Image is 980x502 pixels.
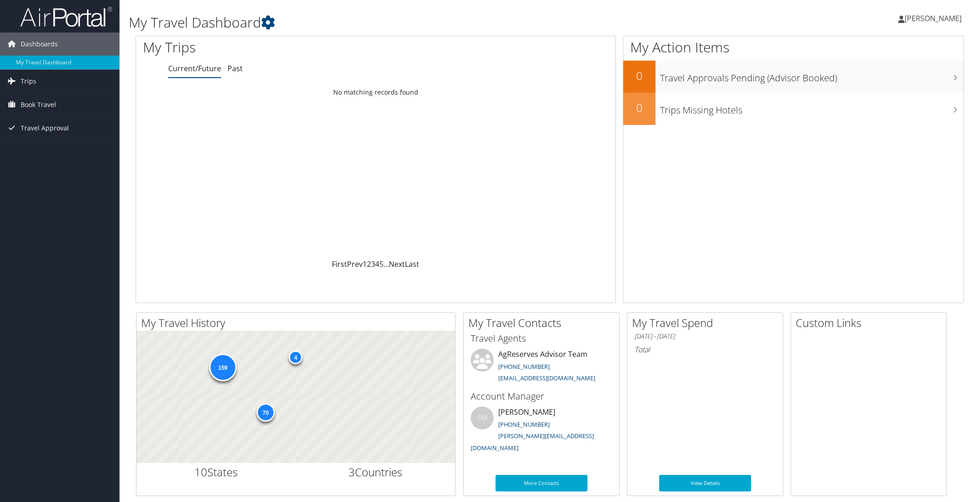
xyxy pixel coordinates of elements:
a: 1 [363,259,367,269]
h2: My Travel Spend [632,315,783,331]
a: 2 [367,259,371,269]
h1: My Travel Dashboard [129,13,690,32]
li: AgReserves Advisor Team [466,349,617,386]
img: airportal-logo.png [20,6,112,28]
h3: Trips Missing Hotels [660,99,963,117]
h2: My Travel Contacts [468,315,619,331]
a: [PHONE_NUMBER] [498,420,550,429]
a: [PERSON_NAME][EMAIL_ADDRESS][DOMAIN_NAME] [471,432,594,452]
div: 159 [209,354,236,381]
h1: My Trips [143,38,409,57]
a: 5 [379,259,383,269]
a: First [332,259,347,269]
span: Travel Approval [21,117,69,140]
span: [PERSON_NAME] [905,13,962,23]
a: Past [228,63,243,73]
h2: 0 [623,100,655,116]
h6: [DATE] - [DATE] [634,332,776,341]
span: 10 [194,464,207,479]
a: Last [405,259,419,269]
a: Next [389,259,405,269]
a: 3 [371,259,375,269]
span: Book Travel [21,93,56,116]
a: Current/Future [168,63,221,73]
span: Dashboards [21,33,58,56]
a: [EMAIL_ADDRESS][DOMAIN_NAME] [498,374,595,382]
div: 4 [289,350,302,364]
h1: My Action Items [623,38,963,57]
h2: States [143,464,289,480]
a: [PHONE_NUMBER] [498,362,550,371]
h2: Countries [303,464,449,480]
li: [PERSON_NAME] [466,406,617,456]
span: Trips [21,70,36,93]
div: 70 [256,403,274,422]
span: … [383,259,389,269]
h3: Travel Agents [471,332,612,345]
a: More Contacts [496,475,587,491]
a: Prev [347,259,363,269]
h2: My Travel History [141,315,455,331]
a: 4 [375,259,379,269]
a: [PERSON_NAME] [898,5,971,32]
h2: Custom Links [796,315,946,331]
a: 0Travel Approvals Pending (Advisor Booked) [623,61,963,93]
div: SM [471,406,494,429]
h2: 0 [623,68,655,84]
span: 3 [348,464,355,479]
h6: Total [634,344,776,355]
h3: Travel Approvals Pending (Advisor Booked) [660,67,963,85]
a: View Details [659,475,751,491]
h3: Account Manager [471,390,612,403]
td: No matching records found [136,84,615,101]
a: 0Trips Missing Hotels [623,93,963,125]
